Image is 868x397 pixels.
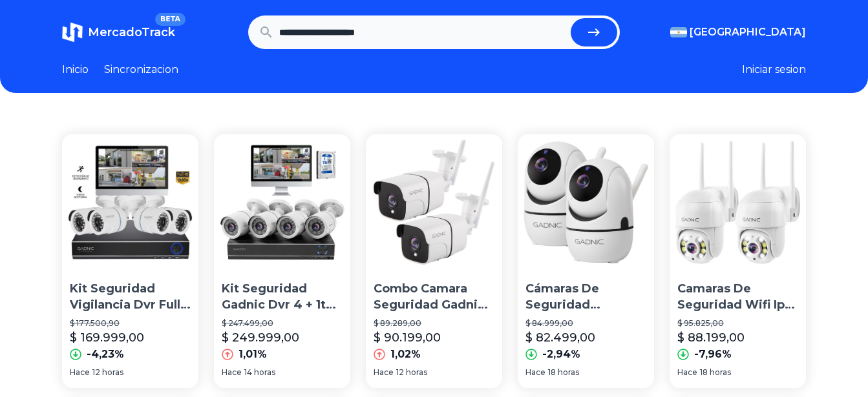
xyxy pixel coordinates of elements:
[677,318,798,329] p: $ 95.825,00
[700,367,731,378] span: 18 horas
[677,367,697,378] span: Hace
[670,27,687,37] img: Argentina
[542,347,580,362] p: -2,94%
[62,62,89,77] a: Inicio
[70,329,144,347] p: $ 169.999,00
[518,134,654,270] img: Cámaras De Seguridad Vigilancia Gadnic Sx9 X2 Full Hd 1080p Motorizadas Visión Nocturna Wifi App ...
[374,329,441,347] p: $ 90.199,00
[62,134,198,388] a: Kit Seguridad Vigilancia Dvr Full Hd 4 Camaras Gadnic ProKit Seguridad Vigilancia Dvr Full Hd 4 C...
[104,62,178,77] a: Sincronizacion
[525,281,646,313] p: Cámaras De Seguridad Vigilancia Gadnic Sx9 X2 Full Hd 1080p Motorizadas Visión Nocturna Wifi App ...
[366,134,502,388] a: Combo Camara Seguridad Gadnic X2 Inalambrica Ip Wifi Full HdCombo Camara Seguridad Gadnic X2 Inal...
[70,281,191,313] p: Kit Seguridad Vigilancia Dvr Full Hd 4 Camaras Gadnic Pro
[214,134,350,388] a: Kit Seguridad Gadnic Dvr 4 + 1tb + 4 Camaras Exterior P2pKit Seguridad Gadnic Dvr 4 + 1tb + 4 Cam...
[62,22,175,43] a: MercadoTrackBETA
[70,367,90,378] span: Hace
[525,367,545,378] span: Hace
[62,134,198,270] img: Kit Seguridad Vigilancia Dvr Full Hd 4 Camaras Gadnic Pro
[366,134,502,270] img: Combo Camara Seguridad Gadnic X2 Inalambrica Ip Wifi Full Hd
[374,281,494,313] p: Combo Camara Seguridad Gadnic X2 Inalambrica Ip Wifi Full Hd
[670,134,806,388] a: Camaras De Seguridad Wifi Ip Gadnic Dm200w X2 Full HdCamaras De Seguridad Wifi Ip Gadnic Dm200w X...
[222,318,343,329] p: $ 247.499,00
[92,367,123,378] span: 12 horas
[374,367,394,378] span: Hace
[742,62,806,77] button: Iniciar sesion
[88,25,175,39] span: MercadoTrack
[155,13,185,26] span: BETA
[62,22,83,43] img: MercadoTrack
[525,329,595,347] p: $ 82.499,00
[396,367,427,378] span: 12 horas
[525,318,646,329] p: $ 84.999,00
[222,329,299,347] p: $ 249.999,00
[548,367,579,378] span: 18 horas
[238,347,267,362] p: 1,01%
[694,347,732,362] p: -7,96%
[214,134,350,270] img: Kit Seguridad Gadnic Dvr 4 + 1tb + 4 Camaras Exterior P2p
[677,281,798,313] p: Camaras De Seguridad Wifi Ip Gadnic Dm200w X2 Full Hd
[374,318,494,329] p: $ 89.289,00
[518,134,654,388] a: Cámaras De Seguridad Vigilancia Gadnic Sx9 X2 Full Hd 1080p Motorizadas Visión Nocturna Wifi App ...
[70,318,191,329] p: $ 177.500,90
[244,367,275,378] span: 14 horas
[690,25,806,40] span: [GEOGRAPHIC_DATA]
[87,347,124,362] p: -4,23%
[670,134,806,270] img: Camaras De Seguridad Wifi Ip Gadnic Dm200w X2 Full Hd
[670,25,806,40] button: [GEOGRAPHIC_DATA]
[222,281,343,313] p: Kit Seguridad Gadnic Dvr 4 + 1tb + 4 Camaras Exterior P2p
[390,347,421,362] p: 1,02%
[677,329,745,347] p: $ 88.199,00
[222,367,242,378] span: Hace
